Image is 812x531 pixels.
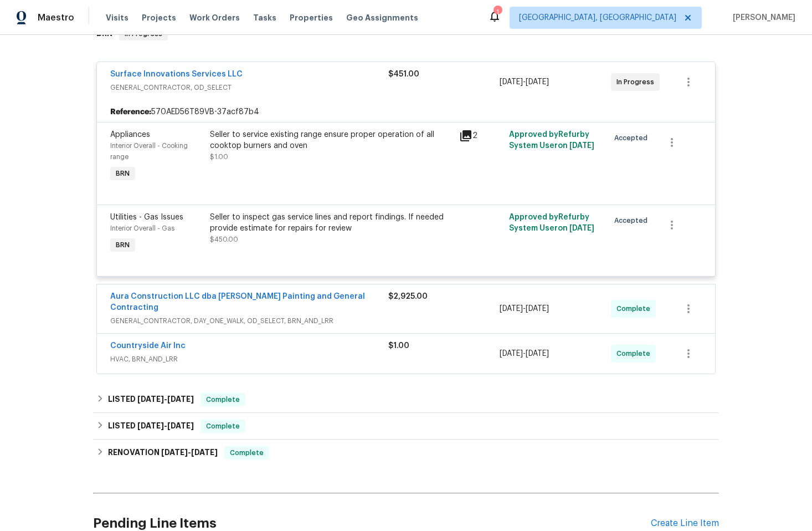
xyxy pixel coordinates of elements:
[616,303,655,314] span: Complete
[526,78,549,86] span: [DATE]
[161,448,218,456] span: -
[728,12,795,23] span: [PERSON_NAME]
[569,142,594,150] span: [DATE]
[500,348,549,359] span: -
[97,102,715,122] div: 570AED56T89VB-37acf87b4
[459,129,502,142] div: 2
[509,213,594,232] span: Approved by Refurby System User on
[210,129,453,151] div: Seller to service existing range ensure proper operation of all cooktop burners and oven
[388,342,409,350] span: $1.00
[106,12,129,23] span: Visits
[110,106,151,118] b: Reference:
[137,422,194,430] span: -
[202,394,244,405] span: Complete
[161,448,188,456] span: [DATE]
[500,350,523,358] span: [DATE]
[290,12,333,23] span: Properties
[142,12,176,23] span: Projects
[110,82,388,93] span: GENERAL_CONTRACTOR, OD_SELECT
[210,236,238,243] span: $450.00
[137,422,164,430] span: [DATE]
[38,12,74,23] span: Maestro
[616,348,655,359] span: Complete
[167,395,194,403] span: [DATE]
[500,78,523,86] span: [DATE]
[108,393,194,406] h6: LISTED
[111,168,134,179] span: BRN
[210,154,228,160] span: $1.00
[189,12,240,23] span: Work Orders
[225,447,268,458] span: Complete
[509,131,594,150] span: Approved by Refurby System User on
[110,213,183,221] span: Utilities - Gas Issues
[110,131,150,139] span: Appliances
[526,350,549,358] span: [DATE]
[500,303,549,314] span: -
[111,239,134,251] span: BRN
[110,315,388,326] span: GENERAL_CONTRACTOR, DAY_ONE_WALK, OD_SELECT, BRN_AND_LRR
[500,305,523,313] span: [DATE]
[388,70,419,78] span: $451.00
[137,395,194,403] span: -
[616,76,659,88] span: In Progress
[210,212,453,234] div: Seller to inspect gas service lines and report findings. If needed provide estimate for repairs f...
[110,70,243,78] a: Surface Innovations Services LLC
[110,342,186,350] a: Countryside Air Inc
[137,395,164,403] span: [DATE]
[519,12,676,23] span: [GEOGRAPHIC_DATA], [GEOGRAPHIC_DATA]
[614,215,652,226] span: Accepted
[110,142,188,160] span: Interior Overall - Cooking range
[93,386,719,413] div: LISTED [DATE]-[DATE]Complete
[108,420,194,433] h6: LISTED
[167,422,194,430] span: [DATE]
[110,225,174,232] span: Interior Overall - Gas
[346,12,418,23] span: Geo Assignments
[494,7,501,18] div: 1
[110,354,388,365] span: HVAC, BRN_AND_LRR
[108,446,218,459] h6: RENOVATION
[500,76,549,88] span: -
[569,224,594,232] span: [DATE]
[526,305,549,313] span: [DATE]
[93,413,719,440] div: LISTED [DATE]-[DATE]Complete
[388,293,428,300] span: $2,925.00
[110,293,365,312] a: Aura Construction LLC dba [PERSON_NAME] Painting and General Contracting
[614,132,652,144] span: Accepted
[651,518,719,529] div: Create Line Item
[191,448,218,456] span: [DATE]
[202,421,244,432] span: Complete
[253,14,276,22] span: Tasks
[93,440,719,466] div: RENOVATION [DATE]-[DATE]Complete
